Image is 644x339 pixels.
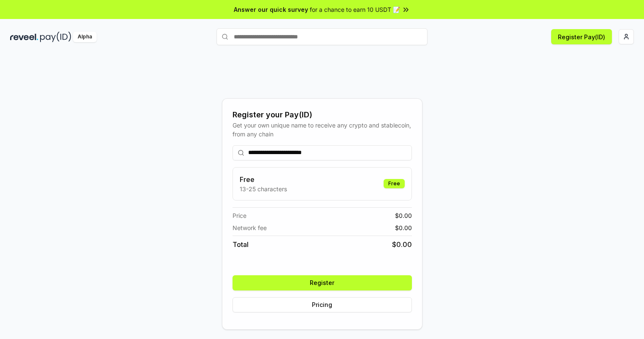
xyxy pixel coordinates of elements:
[10,32,38,42] img: reveel_dark
[233,211,246,220] span: Price
[233,297,412,312] button: Pricing
[392,239,412,250] span: $ 0.00
[233,109,412,121] div: Register your Pay(ID)
[395,211,412,220] span: $ 0.00
[73,32,97,42] div: Alpha
[233,239,249,250] span: Total
[233,275,412,290] button: Register
[551,29,612,44] button: Register Pay(ID)
[234,5,308,14] span: Answer our quick survey
[233,223,267,232] span: Network fee
[384,179,405,188] div: Free
[395,223,412,232] span: $ 0.00
[240,174,287,184] h3: Free
[233,121,412,138] div: Get your own unique name to receive any crypto and stablecoin, from any chain
[310,5,400,14] span: for a chance to earn 10 USDT 📝
[40,32,71,42] img: pay_id
[240,184,287,193] p: 13-25 characters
